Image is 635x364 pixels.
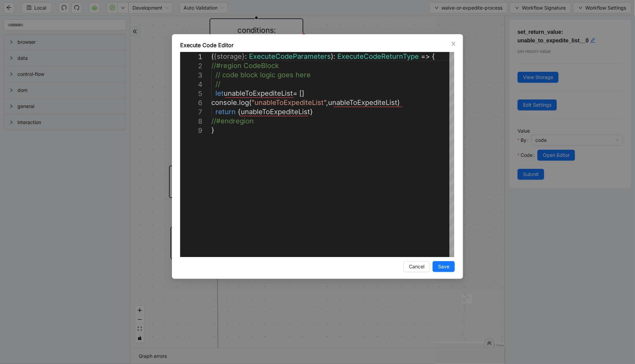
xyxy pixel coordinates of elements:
[180,98,202,108] div: 6
[211,117,254,125] span: //#endregion
[180,117,202,126] div: 8
[211,52,212,52] textarea: Editor content;Press Alt+F1 for Accessibility Options.
[245,52,247,60] span: :
[328,98,397,107] span: unableToExpediteList
[337,52,419,60] span: ExecuteCodeReturnType
[224,89,293,97] span: unableToExpediteList
[211,52,214,60] span: (
[217,52,242,60] span: storage
[180,62,202,71] div: 2
[450,40,457,48] button: Close
[180,71,202,80] div: 3
[211,98,237,107] span: console
[421,52,430,60] span: =>
[211,62,279,70] span: //#region CodeBlock
[293,89,297,97] span: =
[432,52,435,60] span: {
[241,108,310,116] span: unableToExpediteList
[215,80,220,88] span: //
[215,89,224,97] span: let
[326,98,328,107] span: ,
[214,52,217,60] span: {
[242,52,245,60] span: }
[397,98,400,107] span: )
[215,108,236,116] span: return
[215,71,311,79] span: // code block logic goes here
[180,80,202,89] div: 4
[180,52,202,62] div: 1
[251,98,326,107] span: "unableToExpediteList"
[433,261,455,272] button: Save
[249,98,251,107] span: (
[180,126,202,135] div: 9
[403,261,430,272] button: Cancel
[331,52,335,60] span: ):
[180,89,202,98] div: 5
[249,52,331,60] span: ExecuteCodeParameters
[180,41,455,49] div: Execute Code Editor
[180,108,202,117] div: 7
[438,263,449,270] span: Save
[211,126,214,134] span: }
[451,41,456,46] span: close
[299,89,304,97] span: []
[310,108,313,116] span: }
[239,98,249,107] span: log
[237,98,239,107] span: .
[238,108,241,116] span: {
[409,263,424,270] span: Cancel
